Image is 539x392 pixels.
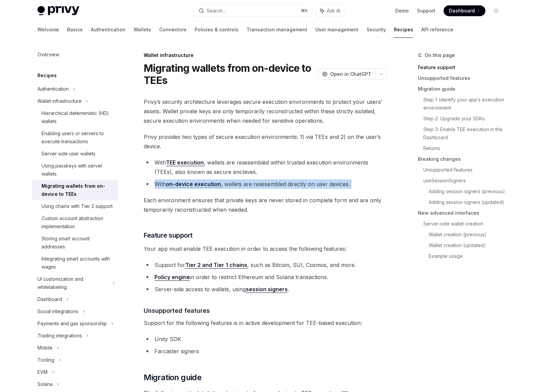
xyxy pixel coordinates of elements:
[144,231,193,240] span: Feature support
[144,272,387,282] li: in order to restrict Ethereum and Solana transactions.
[144,97,387,125] span: Privy’s security architecture leverages secure execution environments to protect your users’ asse...
[315,22,359,38] a: User management
[418,208,507,218] a: New advanced interfaces
[67,22,83,38] a: Basics
[41,129,114,146] div: Enabling users or servers to execute transactions
[315,5,345,17] button: Ask AI
[449,7,475,14] span: Dashboard
[32,233,118,253] a: Storing smart account addresses
[491,5,502,16] button: Toggle dark mode
[37,368,48,376] div: EVM
[37,320,107,328] div: Payments and gas sponsorship
[134,22,151,38] a: Wallets
[327,7,340,14] span: Ask AI
[185,262,247,269] a: Tier 2 and Tier 1 chains
[37,6,79,16] img: light logo
[144,284,387,294] li: Server-side access to wallets, using .
[32,180,118,200] a: Migrating wallets from on-device to TEEs
[32,49,118,61] a: Overview
[37,71,57,80] h5: Recipes
[32,127,118,148] a: Enabling users or servers to execute transactions
[37,380,53,388] div: Solana
[418,154,507,164] a: Breaking changes
[41,235,114,251] div: Storing smart account addresses
[395,7,409,14] a: Demo
[417,7,435,14] a: Support
[37,307,78,315] div: Social integrations
[423,94,507,113] a: Step 1: Identify your app’s execution environment
[418,84,507,94] a: Migration guide
[154,274,190,281] a: Policy engine
[423,124,507,143] a: Step 3: Enable TEE execution in the Dashboard
[423,218,507,229] a: Server-side wallet creation
[37,356,54,364] div: Tooling
[32,148,118,160] a: Server-side user wallets
[32,160,118,180] a: Using passkeys with server wallets
[144,132,387,151] span: Privy provides two types of secure execution environments: 1) via TEEs and 2) on the user’s device.
[207,7,226,15] div: Search...
[91,22,125,38] a: Authentication
[144,179,387,189] li: With , wallets are reassembled directly on user devices.
[37,344,53,352] div: Mobile
[144,334,387,344] li: Unity SDK
[41,202,113,210] div: Using chains with Tier 2 support
[421,22,453,38] a: API reference
[144,346,387,356] li: Farcaster signers
[41,109,114,125] div: Hierarchical deterministic (HD) wallets
[144,260,387,270] li: Support for , such as Bitcoin, SUI, Cosmos, and more.
[37,85,69,93] div: Authentication
[37,51,59,59] div: Overview
[444,5,485,16] a: Dashboard
[144,195,387,214] span: Each environment ensures that private keys are never stored in complete form and are only tempora...
[423,175,507,186] a: useSessionSigners
[144,62,315,86] h1: Migrating wallets from on-device to TEEs
[144,318,387,328] span: Support for the following features is in active development for TEE-based execution:
[32,107,118,127] a: Hierarchical deterministic (HD) wallets
[37,275,108,291] div: UI customization and whitelabeling
[429,229,507,240] a: Wallet creation (previous)
[318,68,375,80] button: Open in ChatGPT
[246,286,288,293] a: session signers
[194,5,312,17] button: Search...⌘K
[330,71,371,78] span: Open in ChatGPT
[429,186,507,197] a: Adding session signers (previous)
[418,73,507,84] a: Unsupported features
[144,372,201,383] span: Migration guide
[32,212,118,233] a: Custom account abstraction implementation
[367,22,386,38] a: Security
[41,255,114,271] div: Integrating smart accounts with wagmi
[247,22,307,38] a: Transaction management
[159,22,187,38] a: Connectors
[37,97,82,105] div: Wallet infrastructure
[423,143,507,154] a: Returns
[32,253,118,273] a: Integrating smart accounts with wagmi
[144,52,387,59] div: Wallet infrastructure
[37,332,82,340] div: Trading integrations
[144,306,210,315] span: Unsupported features
[32,200,118,212] a: Using chains with Tier 2 support
[429,197,507,208] a: Adding session signers (updated)
[41,150,95,158] div: Server-side user wallets
[41,182,114,198] div: Migrating wallets from on-device to TEEs
[195,22,238,38] a: Policies & controls
[429,240,507,251] a: Wallet creation (updated)
[429,251,507,262] a: Example usage
[41,162,114,178] div: Using passkeys with server wallets
[166,181,221,188] a: on-device execution
[423,164,507,175] a: Unsupported features
[418,62,507,73] a: Feature support
[144,158,387,177] li: With , wallets are reassembled within trusted execution environments (TEEs), also known as secure...
[166,159,204,166] a: TEE execution
[301,8,308,13] span: ⌘ K
[394,22,413,38] a: Recipes
[41,214,114,231] div: Custom account abstraction implementation
[37,295,62,303] div: Dashboard
[37,22,59,38] a: Welcome
[425,51,455,59] span: On this page
[423,113,507,124] a: Step 2: Upgrade your SDKs
[144,244,387,253] span: Your app must enable TEE execution in order to access the following features:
